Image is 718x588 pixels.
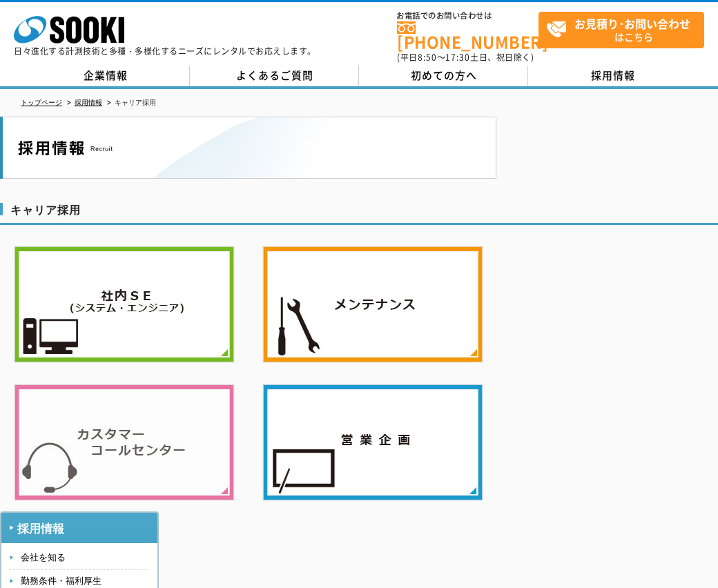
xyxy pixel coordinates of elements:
a: お見積り･お問い合わせはこちら [538,12,704,48]
a: 企業情報 [21,66,190,86]
span: 17:30 [445,51,470,63]
img: システムエンジニア [14,246,235,363]
img: カスタマーコールセンター [14,384,235,501]
img: 営業企画 [262,384,483,501]
a: 採用情報 [528,66,697,86]
a: 会社を知る [7,547,148,569]
span: (平日 ～ 土日、祝日除く) [397,51,534,63]
span: 初めての方へ [411,68,477,83]
a: よくあるご質問 [190,66,359,86]
a: 採用情報 [75,99,102,106]
span: 8:50 [418,51,437,63]
a: トップページ [21,99,62,106]
p: 日々進化する計測技術と多種・多様化するニーズにレンタルでお応えします。 [14,47,316,55]
a: [PHONE_NUMBER] [397,21,538,50]
a: カスタマーコールセンター [14,488,235,498]
img: メンテナンス [262,246,483,363]
a: 初めての方へ [359,66,528,86]
a: 営業企画 [262,488,483,498]
a: システムエンジニア [14,350,235,360]
span: お電話でのお問い合わせは [397,12,538,20]
strong: お見積り･お問い合わせ [574,15,690,32]
li: キャリア採用 [104,96,156,110]
a: メンテナンス [262,350,483,360]
span: はこちら [546,12,704,47]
